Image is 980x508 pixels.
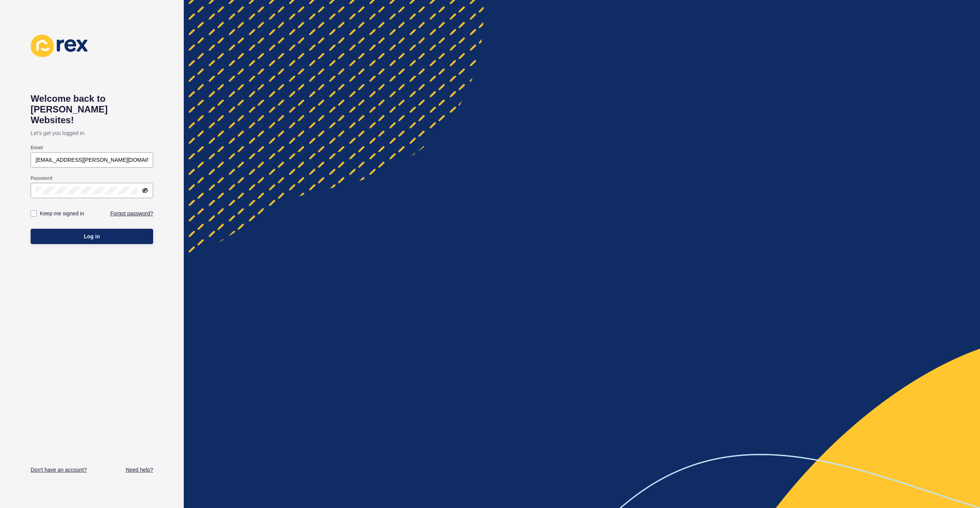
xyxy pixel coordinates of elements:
[31,466,87,474] a: Don't have an account?
[31,125,153,141] p: Let's get you logged in.
[84,233,100,240] span: Log in
[31,93,153,125] h1: Welcome back to [PERSON_NAME] Websites!
[31,229,153,244] button: Log in
[126,466,153,474] a: Need help?
[31,175,52,181] label: Password
[40,210,84,217] label: Keep me signed in
[31,145,43,151] label: Email
[110,210,153,217] a: Forgot password?
[36,156,148,164] input: e.g. name@company.com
